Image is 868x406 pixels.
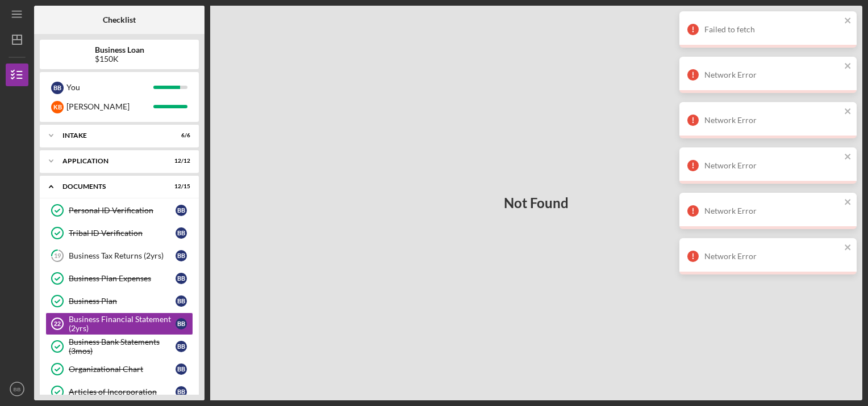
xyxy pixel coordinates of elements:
button: close [844,107,852,117]
div: B B [176,318,187,329]
div: Failed to fetch [704,25,841,34]
button: close [844,61,852,72]
a: Business PlanBB [45,290,193,312]
div: Business Bank Statements (3mos) [69,337,176,356]
div: Articles of Incorporation [69,387,176,396]
a: Business Bank Statements (3mos)BB [45,335,193,358]
div: Documents [62,183,162,190]
div: K B [51,101,64,113]
div: Network Error [704,116,841,125]
b: Checklist [103,15,136,24]
div: Personal ID Verification [69,206,176,215]
div: Network Error [704,252,841,261]
div: Network Error [704,161,841,170]
div: B B [176,363,187,375]
a: Organizational ChartBB [45,358,193,380]
div: B B [176,205,187,216]
h3: Not Found [504,195,569,211]
div: Intake [62,132,162,139]
a: Tribal ID VerificationBB [45,222,193,244]
div: [PERSON_NAME] [66,97,153,116]
div: Business Plan [69,297,176,306]
button: close [844,152,852,163]
div: B B [51,82,64,94]
div: B B [176,295,187,307]
button: close [844,16,852,27]
div: B B [176,273,187,284]
button: close [844,243,852,253]
div: Tribal ID Verification [69,229,176,238]
div: B B [176,227,187,239]
div: Business Tax Returns (2yrs) [69,251,176,260]
a: Articles of IncorporationBB [45,380,193,403]
a: 22Business Financial Statement (2yrs)BB [45,312,193,335]
a: 19Business Tax Returns (2yrs)BB [45,244,193,267]
div: Application [62,158,162,164]
div: Network Error [704,70,841,79]
tspan: 19 [54,252,61,260]
div: Network Error [704,206,841,215]
tspan: 22 [54,320,61,327]
div: B B [176,250,187,261]
a: Business Plan ExpensesBB [45,267,193,290]
div: 12 / 15 [170,183,190,190]
div: Organizational Chart [69,365,176,374]
div: B B [176,386,187,397]
div: Business Financial Statement (2yrs) [69,315,176,333]
div: 6 / 6 [170,132,190,139]
button: close [844,197,852,208]
div: You [66,78,153,97]
div: $150K [95,54,144,64]
div: Business Plan Expenses [69,274,176,283]
button: BB [6,378,28,400]
div: 12 / 12 [170,158,190,164]
text: BB [14,386,21,392]
div: B B [176,341,187,352]
b: Business Loan [95,45,144,54]
a: Personal ID VerificationBB [45,199,193,222]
